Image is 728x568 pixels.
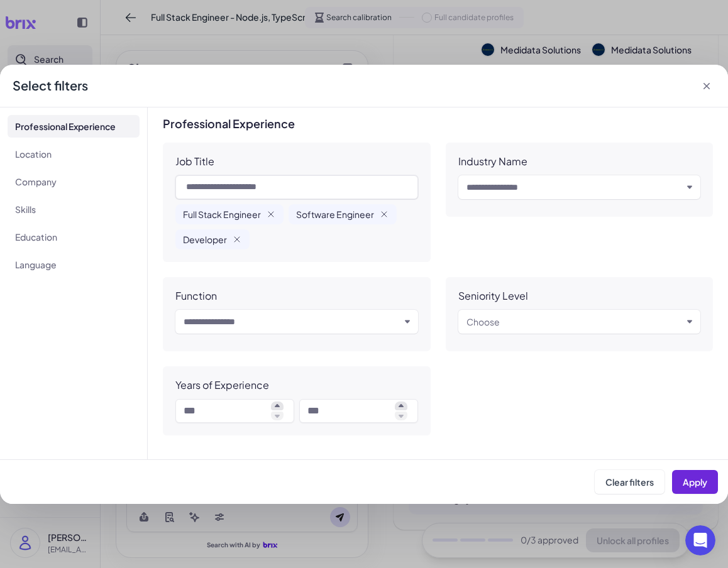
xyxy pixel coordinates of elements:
div: Seniority Level [458,290,528,302]
div: Function [175,290,217,302]
button: Clear filters [595,470,665,494]
div: Job Title [175,155,214,168]
div: Choose [466,314,500,329]
span: Clear filters [605,476,654,488]
li: Education [8,226,140,248]
li: Company [8,170,140,193]
div: Industry Name [458,155,527,168]
span: Developer [183,233,227,246]
span: Software Engineer [296,208,374,221]
button: Apply [672,470,718,494]
h3: Professional Experience [163,117,713,130]
li: Professional Experience [8,115,140,138]
li: Language [8,253,140,276]
div: Select filters [13,77,88,94]
div: Years of Experience [175,379,269,391]
li: Skills [8,198,140,221]
span: Apply [683,476,707,488]
iframe: Intercom live chat [685,525,715,555]
button: Choose [466,314,683,329]
span: Full Stack Engineer [183,208,261,221]
li: Location [8,143,140,165]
